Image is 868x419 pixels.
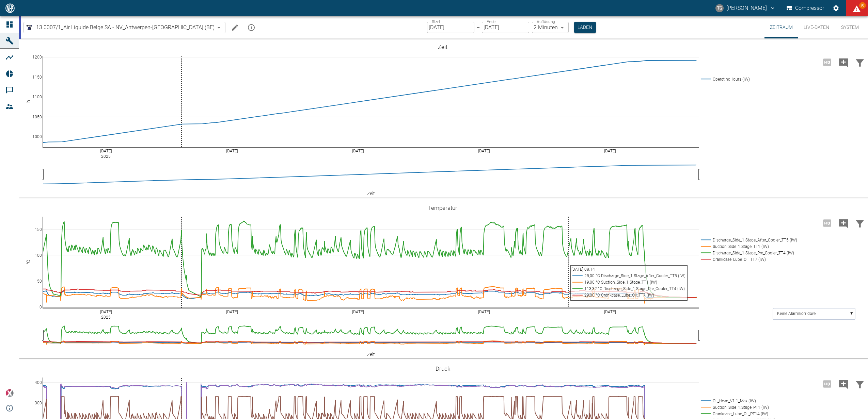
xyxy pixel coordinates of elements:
[532,22,569,33] div: 2 Minuten
[785,2,826,14] button: Compressor
[714,2,777,14] button: thomas.gregoir@neuman-esser.com
[819,380,835,387] span: Hohe Auflösung nur für Zeiträume von <3 Tagen verfügbar
[574,22,596,33] button: Laden
[859,2,866,9] span: 96
[476,23,480,31] p: –
[764,16,798,38] button: Zeitraum
[777,312,816,316] text: Keine Alarmkorridore
[852,53,868,71] button: Daten filtern
[819,219,835,226] span: Hohe Auflösung nur für Zeiträume von <3 Tagen verfügbar
[36,23,215,31] span: 13.0007/1_Air Liquide Belge SA - NV_Antwerpen-[GEOGRAPHIC_DATA] (BE)
[798,16,835,38] button: Live-Daten
[830,2,842,14] button: Einstellungen
[427,22,474,33] input: DD.MM.YYYY
[835,16,865,38] button: System
[25,23,215,32] a: 13.0007/1_Air Liquide Belge SA - NV_Antwerpen-[GEOGRAPHIC_DATA] (BE)
[244,21,258,34] button: mission info
[482,22,529,33] input: DD.MM.YYYY
[835,53,852,71] button: Kommentar hinzufügen
[432,19,440,24] label: Start
[835,214,852,232] button: Kommentar hinzufügen
[819,58,835,65] span: Hohe Auflösung nur für Zeiträume von <3 Tagen verfügbar
[852,214,868,232] button: Daten filtern
[537,19,555,24] label: Auflösung
[228,21,242,34] button: Machine bearbeiten
[715,4,724,12] div: TG
[835,375,852,393] button: Kommentar hinzufügen
[852,375,868,393] button: Daten filtern
[5,3,15,13] img: logo
[5,389,14,397] img: Xplore Logo
[487,19,495,24] label: Ende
